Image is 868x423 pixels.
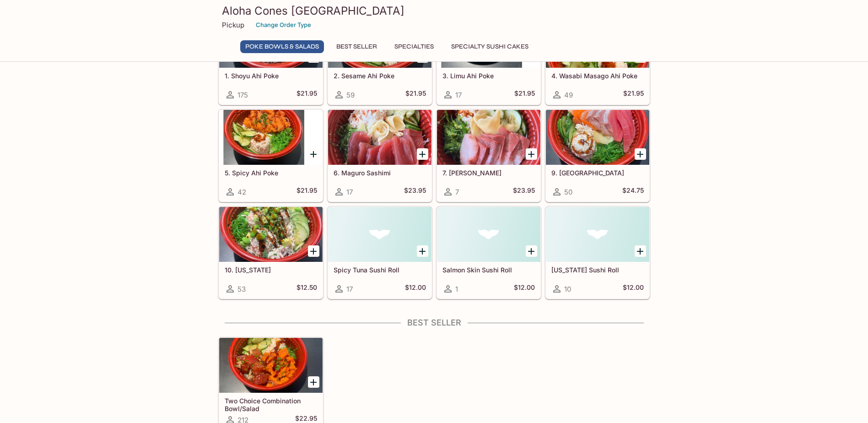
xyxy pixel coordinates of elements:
[219,13,323,68] div: 1. Shoyu Ahi Poke
[513,186,535,197] h5: $23.95
[551,72,644,80] h5: 4. Wasabi Masago Ahi Poke
[237,91,248,99] span: 175
[308,376,319,388] button: Add Two Choice Combination Bowl/Salad
[240,40,324,53] button: Poke Bowls & Salads
[417,148,428,160] button: Add 6. Maguro Sashimi
[404,186,426,197] h5: $23.95
[225,397,317,412] h5: Two Choice Combination Bowl/Salad
[331,40,382,53] button: Best Seller
[297,186,317,197] h5: $21.95
[514,283,535,294] h5: $12.00
[635,245,646,257] button: Add California Sushi Roll
[328,13,431,68] div: 2. Sesame Ahi Poke
[346,91,355,99] span: 59
[334,72,426,80] h5: 2. Sesame Ahi Poke
[635,148,646,160] button: Add 9. Charashi
[328,110,431,165] div: 6. Maguro Sashimi
[622,186,644,197] h5: $24.75
[545,206,650,299] a: [US_STATE] Sushi Roll10$12.00
[405,283,426,294] h5: $12.00
[417,245,428,257] button: Add Spicy Tuna Sushi Roll
[218,318,650,328] h4: Best Seller
[623,89,644,100] h5: $21.95
[442,266,535,274] h5: Salmon Skin Sushi Roll
[446,40,534,53] button: Specialty Sushi Cakes
[564,91,573,99] span: 49
[222,4,647,18] h3: Aloha Cones [GEOGRAPHIC_DATA]
[237,285,246,293] span: 53
[225,169,317,177] h5: 5. Spicy Ahi Poke
[455,188,459,196] span: 7
[237,188,246,196] span: 42
[334,169,426,177] h5: 6. Maguro Sashimi
[219,338,323,393] div: Two Choice Combination Bowl/Salad
[297,283,317,294] h5: $12.50
[405,89,426,100] h5: $21.95
[328,207,431,262] div: Spicy Tuna Sushi Roll
[514,89,535,100] h5: $21.95
[297,89,317,100] h5: $21.95
[455,91,462,99] span: 17
[334,266,426,274] h5: Spicy Tuna Sushi Roll
[564,188,572,196] span: 50
[225,72,317,80] h5: 1. Shoyu Ahi Poke
[437,110,540,165] div: 7. Hamachi Sashimi
[308,148,319,160] button: Add 5. Spicy Ahi Poke
[389,40,439,53] button: Specialties
[442,72,535,80] h5: 3. Limu Ahi Poke
[437,13,540,68] div: 3. Limu Ahi Poke
[546,13,649,68] div: 4. Wasabi Masago Ahi Poke
[526,148,537,160] button: Add 7. Hamachi Sashimi
[551,266,644,274] h5: [US_STATE] Sushi Roll
[346,188,353,196] span: 17
[564,285,571,293] span: 10
[455,285,458,293] span: 1
[219,207,323,262] div: 10. California
[346,285,353,293] span: 17
[328,206,432,299] a: Spicy Tuna Sushi Roll17$12.00
[225,266,317,274] h5: 10. [US_STATE]
[219,109,323,202] a: 5. Spicy Ahi Poke42$21.95
[437,109,541,202] a: 7. [PERSON_NAME]7$23.95
[442,169,535,177] h5: 7. [PERSON_NAME]
[328,109,432,202] a: 6. Maguro Sashimi17$23.95
[219,206,323,299] a: 10. [US_STATE]53$12.50
[437,207,540,262] div: Salmon Skin Sushi Roll
[526,245,537,257] button: Add Salmon Skin Sushi Roll
[222,21,244,29] p: Pickup
[546,207,649,262] div: California Sushi Roll
[623,283,644,294] h5: $12.00
[252,18,315,32] button: Change Order Type
[219,110,323,165] div: 5. Spicy Ahi Poke
[546,110,649,165] div: 9. Charashi
[545,109,650,202] a: 9. [GEOGRAPHIC_DATA]50$24.75
[551,169,644,177] h5: 9. [GEOGRAPHIC_DATA]
[437,206,541,299] a: Salmon Skin Sushi Roll1$12.00
[308,245,319,257] button: Add 10. California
